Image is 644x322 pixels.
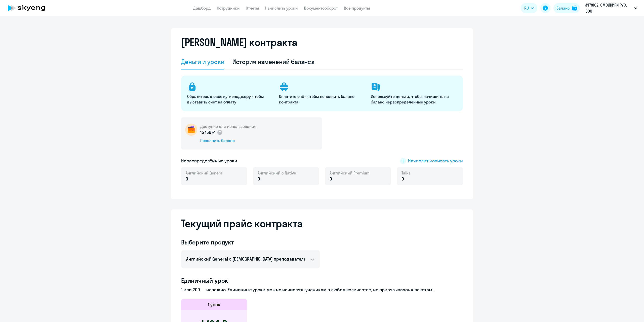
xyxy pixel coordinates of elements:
h2: Текущий прайс контракта [181,218,463,230]
h2: [PERSON_NAME] контракта [181,36,297,48]
p: Обратитесь к своему менеджеру, чтобы выставить счёт на оплату [187,94,273,105]
a: Все продукты [344,6,370,11]
span: Начислить/списать уроки [408,158,463,164]
span: 0 [330,176,332,182]
p: Используйте деньги, чтобы начислять на баланс нераспределённые уроки [371,94,457,105]
div: Пополнить баланс [200,138,256,143]
p: Оплатите счёт, чтобы пополнить баланс контракта [279,94,365,105]
h5: Доступно для использования [200,124,256,129]
button: #178102, ОМОИКИРИ РУС, ООО [583,2,640,14]
span: Talks [401,170,411,176]
a: Документооборот [304,6,338,11]
img: balance [572,6,577,11]
div: Баланс [556,5,570,11]
a: Отчеты [246,6,259,11]
button: RU [521,3,537,13]
span: Английский Premium [330,170,370,176]
a: Дашборд [193,6,211,11]
span: Английский с Native [258,170,296,176]
p: 1 или 200 — неважно. Единичные уроки можно начислять ученикам в любом количестве, не привязываясь... [181,287,463,293]
span: 0 [401,176,404,182]
span: Английский General [186,170,223,176]
button: Балансbalance [553,3,580,13]
h4: Выберите продукт [181,238,320,246]
h4: Единичный урок [181,276,463,284]
span: 0 [258,176,260,182]
h5: 1 урок [208,301,220,308]
h5: Нераспределённые уроки [181,158,237,164]
div: Деньги и уроки [181,58,224,66]
a: Сотрудники [217,6,240,11]
p: #178102, ОМОИКИРИ РУС, ООО [585,2,632,14]
img: wallet-circle.png [185,124,197,136]
span: RU [524,5,529,11]
div: История изменений баланса [232,58,315,66]
a: Начислить уроки [265,6,298,11]
span: 0 [186,176,188,182]
p: 15 156 ₽ [200,129,223,136]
